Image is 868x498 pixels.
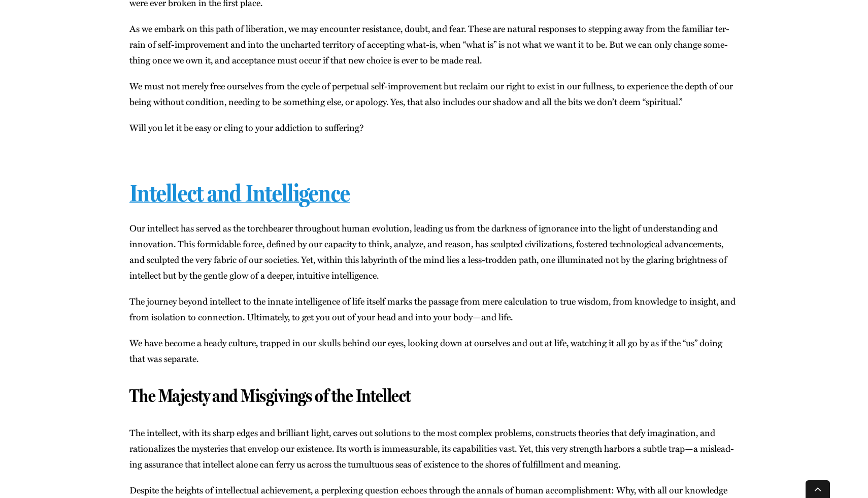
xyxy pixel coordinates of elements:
p: We must not mere­ly free our­selves from the cycle of per­pet­u­al self-improve­­ment but reclaim... [129,78,739,110]
p: Our intel­lect has served as the torch­bear­er through­out human evo­lu­tion, lead­ing us from th... [129,220,739,283]
p: As we embark on this path of lib­er­a­tion, we may encounter resis­tance, doubt, and fear. These ... [129,21,739,68]
p: The jour­ney beyond intel­lect to the innate intel­li­gence of life itself marks the pas­sage fro... [129,293,739,325]
p: The intel­lect, with its sharp edges and bril­liant light, carves out solu­tions to the most com­... [129,425,739,472]
h3: The Majesty and Misgivings of the Intellect [129,385,739,407]
p: Will you let it be easy or cling to your addic­tion to suffering? [129,120,739,136]
a: Intellect and Intelligence [129,179,350,207]
p: We have become a heady cul­ture, trapped in our skulls behind our eyes, look­ing down at our­selv... [129,335,739,367]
